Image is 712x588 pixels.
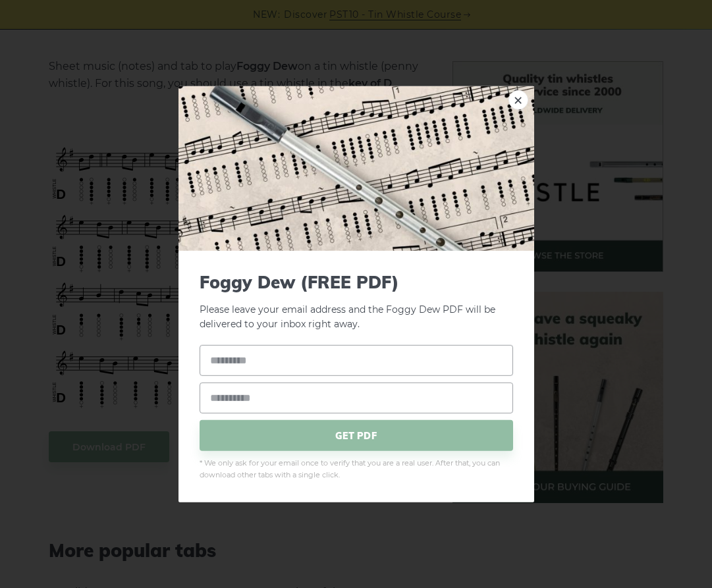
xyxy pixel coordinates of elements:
span: * We only ask for your email once to verify that you are a real user. After that, you can downloa... [200,458,513,481]
span: Foggy Dew (FREE PDF) [200,271,513,292]
img: Tin Whistle Tab Preview [178,86,534,250]
a: × [508,90,528,109]
p: Please leave your email address and the Foggy Dew PDF will be delivered to your inbox right away. [200,271,513,332]
span: GET PDF [200,420,513,451]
